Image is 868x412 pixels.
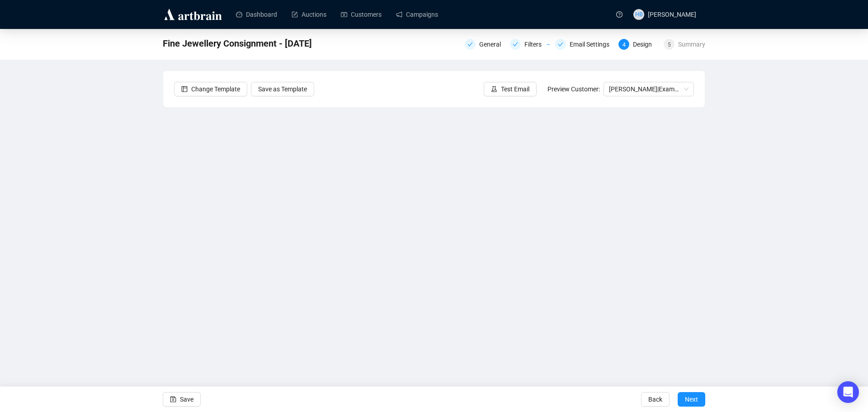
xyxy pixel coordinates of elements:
div: Design [633,39,657,50]
span: Fine Jewellery Consignment - September 2025 [163,36,312,51]
a: Campaigns [396,3,438,26]
div: Open Intercom Messenger [837,381,859,403]
button: Test Email [484,82,537,96]
button: Next [678,392,705,407]
span: [PERSON_NAME] [648,11,696,18]
span: experiment [491,86,497,92]
button: Change Template [174,82,247,96]
span: 5 [668,42,671,48]
span: HB [635,10,643,19]
div: Filters [524,39,547,50]
span: Change Template [191,84,240,94]
div: Summary [678,39,705,50]
button: Back [641,392,670,407]
div: 5Summary [664,39,705,50]
span: [PERSON_NAME] | Example [609,82,689,96]
span: Back [648,387,662,412]
span: Test Email [501,84,529,94]
span: Next [685,387,698,412]
button: Save [163,392,201,407]
a: Dashboard [236,3,277,26]
span: save [170,396,176,403]
a: Auctions [292,3,326,26]
span: 4 [623,42,626,48]
span: question-circle [616,11,623,18]
img: logo [163,7,223,22]
span: check [467,42,473,47]
div: Filters [510,39,550,50]
div: 4Design [618,39,658,50]
div: Email Settings [555,39,613,50]
span: Preview Customer: [547,85,600,93]
a: Customers [341,3,382,26]
div: General [479,39,506,50]
div: General [465,39,505,50]
div: Email Settings [570,39,615,50]
span: Save [180,387,193,412]
span: layout [181,86,188,92]
button: Save as Template [251,82,314,96]
span: check [513,42,518,47]
span: Save as Template [258,84,307,94]
span: check [558,42,563,47]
